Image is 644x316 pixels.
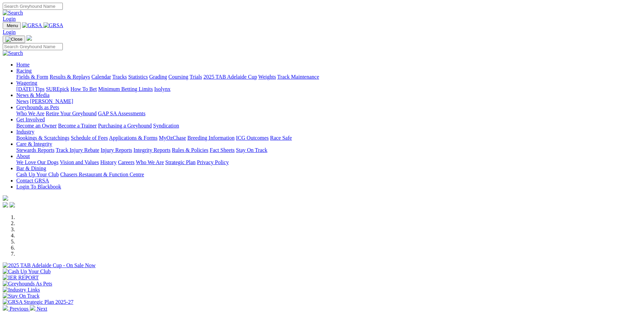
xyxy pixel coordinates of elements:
[100,147,132,153] a: Injury Reports
[3,293,39,299] img: Stay On Track
[16,74,48,80] a: Fields & Form
[197,159,229,165] a: Privacy Policy
[153,123,179,129] a: Syndication
[58,123,97,129] a: Become a Trainer
[236,135,269,141] a: ICG Outcomes
[16,135,69,141] a: Bookings & Scratchings
[16,123,641,129] div: Get Involved
[16,159,58,165] a: We Love Our Dogs
[50,74,90,80] a: Results & Replays
[16,111,44,116] a: Who We Are
[3,22,21,29] button: Toggle navigation
[159,135,186,141] a: MyOzChase
[16,92,50,98] a: News & Media
[270,135,292,141] a: Race Safe
[71,135,108,141] a: Schedule of Fees
[91,74,111,80] a: Calendar
[189,74,202,80] a: Trials
[3,195,8,201] img: logo-grsa-white.png
[16,165,46,171] a: Bar & Dining
[7,23,18,28] span: Menu
[16,98,641,104] div: News & Media
[3,281,52,287] img: Greyhounds As Pets
[22,22,42,28] img: GRSA
[3,262,96,269] img: 2025 TAB Adelaide Cup - On Sale Now
[236,147,267,153] a: Stay On Track
[16,135,641,141] div: Industry
[98,86,153,92] a: Minimum Betting Limits
[277,74,319,80] a: Track Maintenance
[16,111,641,117] div: Greyhounds as Pets
[16,141,52,147] a: Care & Integrity
[154,86,170,92] a: Isolynx
[16,129,34,135] a: Industry
[60,159,99,165] a: Vision and Values
[3,43,63,50] input: Search
[16,68,32,74] a: Racing
[3,29,16,35] a: Login
[168,74,188,80] a: Coursing
[71,86,97,92] a: How To Bet
[16,74,641,80] div: Racing
[149,74,167,80] a: Grading
[10,306,29,312] span: Previous
[46,86,69,92] a: SUREpick
[3,287,40,293] img: Industry Links
[3,202,8,208] img: facebook.svg
[172,147,208,153] a: Rules & Policies
[3,306,30,312] a: Previous
[16,172,59,177] a: Cash Up Your Club
[16,98,29,104] a: News
[46,111,97,116] a: Retire Your Greyhound
[3,305,8,311] img: chevron-left-pager-white.svg
[118,159,134,165] a: Careers
[258,74,276,80] a: Weights
[3,299,73,305] img: GRSA Strategic Plan 2025-27
[60,172,144,177] a: Chasers Restaurant & Function Centre
[98,123,152,129] a: Purchasing a Greyhound
[56,147,99,153] a: Track Injury Rebate
[3,50,23,56] img: Search
[16,123,57,129] a: Become an Owner
[3,269,51,275] img: Cash Up Your Club
[3,10,23,16] img: Search
[16,147,641,153] div: Care & Integrity
[3,3,63,10] input: Search
[26,35,32,41] img: logo-grsa-white.png
[109,135,158,141] a: Applications & Forms
[16,147,54,153] a: Stewards Reports
[37,306,47,312] span: Next
[3,16,16,22] a: Login
[16,172,641,178] div: Bar & Dining
[16,86,641,92] div: Wagering
[10,202,15,208] img: twitter.svg
[30,98,73,104] a: [PERSON_NAME]
[16,153,30,159] a: About
[16,159,641,165] div: About
[100,159,116,165] a: History
[203,74,257,80] a: 2025 TAB Adelaide Cup
[210,147,235,153] a: Fact Sheets
[98,111,146,116] a: GAP SA Assessments
[16,104,59,110] a: Greyhounds as Pets
[112,74,127,80] a: Tracks
[16,117,45,122] a: Get Involved
[128,74,148,80] a: Statistics
[16,86,44,92] a: [DATE] Tips
[16,184,61,190] a: Login To Blackbook
[3,275,39,281] img: IER REPORT
[16,62,30,67] a: Home
[43,22,63,28] img: GRSA
[136,159,164,165] a: Who We Are
[16,178,49,183] a: Contact GRSA
[5,37,22,42] img: Close
[3,36,25,43] button: Toggle navigation
[30,306,47,312] a: Next
[133,147,170,153] a: Integrity Reports
[165,159,196,165] a: Strategic Plan
[187,135,235,141] a: Breeding Information
[30,305,35,311] img: chevron-right-pager-white.svg
[16,80,37,86] a: Wagering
